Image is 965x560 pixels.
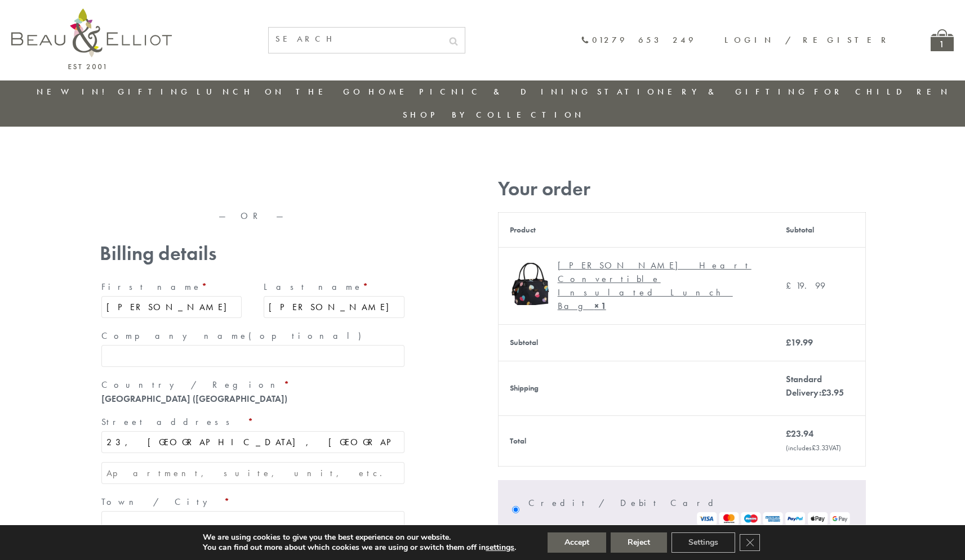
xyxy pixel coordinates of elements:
[696,512,851,526] img: Stripe
[510,259,764,313] a: Emily convertible lunch bag [PERSON_NAME] Heart Convertible Insulated Lunch Bag× 1
[101,493,404,511] label: Town / City
[197,86,363,97] a: Lunch On The Go
[203,543,516,553] p: You can find out more about which cookies we are using or switch them off in .
[403,109,585,120] a: Shop by collection
[498,324,775,361] th: Subtotal
[786,337,813,348] bdi: 19.99
[101,413,404,431] label: Street address
[498,212,775,247] th: Product
[786,280,796,292] span: £
[786,428,813,440] bdi: 23.94
[740,534,760,551] button: Close GDPR Cookie Banner
[100,211,406,221] p: — OR —
[814,86,951,97] a: For Children
[724,34,891,46] a: Login / Register
[203,532,516,543] p: We are using cookies to give you the best experience on our website.
[101,376,404,394] label: Country / Region
[821,387,844,398] bdi: 3.95
[498,177,866,200] h3: Your order
[101,431,404,453] input: House number and street name
[812,443,829,453] span: 3.33
[786,428,791,440] span: £
[812,443,816,453] span: £
[498,361,775,415] th: Shipping
[786,373,844,398] label: Standard Delivery:
[101,327,404,345] label: Company name
[528,494,851,526] label: Credit / Debit Card
[672,532,735,553] button: Settings
[786,443,841,453] small: (includes VAT)
[419,86,592,97] a: Picnic & Dining
[821,387,826,398] span: £
[264,278,404,296] label: Last name
[368,86,413,97] a: Home
[611,532,667,553] button: Reject
[931,29,954,51] a: 1
[594,300,606,312] strong: × 1
[558,259,755,313] div: [PERSON_NAME] Heart Convertible Insulated Lunch Bag
[786,337,791,348] span: £
[269,28,442,51] input: SEARCH
[97,173,252,200] iframe: Secure express checkout frame
[548,532,606,553] button: Accept
[37,86,112,97] a: New in!
[101,462,404,484] input: Apartment, suite, unit, etc. (optional)
[498,415,775,466] th: Total
[248,330,368,342] span: (optional)
[597,86,808,97] a: Stationery & Gifting
[581,35,696,45] a: 01279 653 249
[118,86,191,97] a: Gifting
[786,280,825,292] bdi: 19.99
[100,242,406,265] h3: Billing details
[510,263,552,305] img: Emily convertible lunch bag
[101,393,287,405] strong: [GEOGRAPHIC_DATA] ([GEOGRAPHIC_DATA])
[775,212,865,247] th: Subtotal
[101,278,242,296] label: First name
[254,173,408,200] iframe: Secure express checkout frame
[486,543,514,553] button: settings
[11,8,172,69] img: logo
